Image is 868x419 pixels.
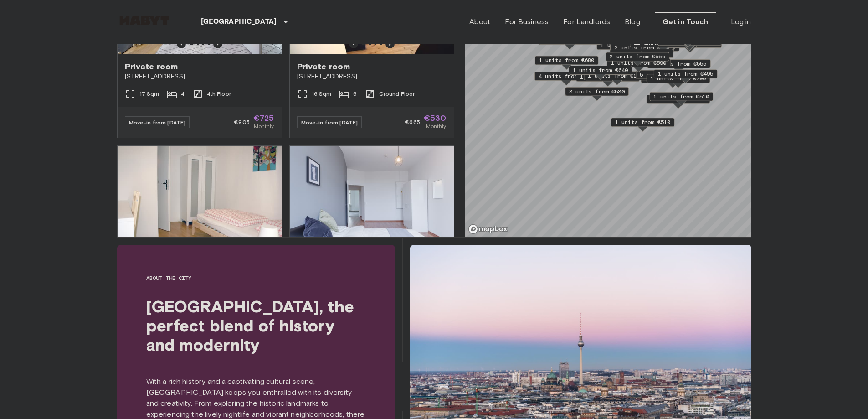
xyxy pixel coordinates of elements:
[568,66,632,80] div: Map marker
[646,95,710,109] div: Map marker
[468,224,508,234] a: Mapbox logo
[584,71,651,85] div: Map marker
[539,56,594,64] span: 1 units from €680
[650,74,706,83] span: 1 units from €790
[651,60,706,68] span: 2 units from €555
[658,39,722,53] div: Map marker
[129,119,186,126] span: Move-in from [DATE]
[641,74,704,88] div: Map marker
[469,16,491,27] a: About
[606,52,669,66] div: Map marker
[234,118,250,126] span: €905
[575,72,639,87] div: Map marker
[426,122,446,130] span: Monthly
[405,118,420,126] span: €665
[656,33,719,47] div: Map marker
[636,70,699,84] div: Map marker
[580,73,635,81] span: 1 units from €570
[353,90,357,98] span: 6
[657,36,721,51] div: Map marker
[565,87,629,101] div: Map marker
[254,122,274,130] span: Monthly
[614,44,670,52] span: 2 units from €570
[657,70,713,78] span: 1 units from €495
[614,49,669,57] span: 1 units from €525
[653,93,709,101] span: 1 units from €510
[649,92,713,106] div: Map marker
[630,38,697,52] div: Map marker
[634,39,693,47] span: 22 units from €575
[611,118,674,132] div: Map marker
[616,42,679,57] div: Map marker
[538,72,594,80] span: 4 units from €530
[572,66,628,74] span: 1 units from €640
[640,71,695,79] span: 5 units from €590
[201,16,277,27] p: [GEOGRAPHIC_DATA]
[181,90,185,98] span: 4
[610,43,674,57] div: Map marker
[379,90,415,98] span: Ground Floor
[312,90,332,98] span: 16 Sqm
[596,41,660,55] div: Map marker
[534,56,598,70] div: Map marker
[297,72,447,81] span: [STREET_ADDRESS]
[610,52,665,61] span: 2 units from €555
[146,274,366,282] span: About the city
[654,32,718,47] div: Map marker
[731,16,751,27] a: Log in
[563,16,610,27] a: For Landlords
[569,88,625,96] span: 3 units from €530
[653,69,717,83] div: Map marker
[646,74,710,88] div: Map marker
[290,146,454,255] img: Marketing picture of unit DE-01-047-01H
[297,61,350,72] span: Private room
[610,49,673,63] div: Map marker
[625,16,640,27] a: Blog
[253,114,274,122] span: €725
[125,72,274,81] span: [STREET_ADDRESS]
[655,12,716,31] a: Get in Touch
[505,16,549,27] a: For Business
[611,59,666,67] span: 1 units from €590
[207,90,231,98] span: 4th Floor
[118,146,282,255] img: Marketing picture of unit DE-01-093-04M
[146,297,366,354] span: [GEOGRAPHIC_DATA], the perfect blend of history and modernity
[139,90,159,98] span: 17 Sqm
[117,16,172,25] img: Habyt
[289,145,454,340] a: Marketing picture of unit DE-01-047-01HPrevious imagePrevious imagePrivate room[STREET_ADDRESS]16...
[534,72,598,86] div: Map marker
[615,118,670,126] span: 1 units from €510
[424,114,447,122] span: €530
[588,72,647,80] span: 1 units from €1130
[606,58,670,72] div: Map marker
[301,119,358,126] span: Move-in from [DATE]
[125,61,178,72] span: Private room
[653,31,717,45] div: Map marker
[647,59,710,73] div: Map marker
[117,145,282,340] a: Marketing picture of unit DE-01-093-04MPrevious imagePrevious imagePrivate room[STREET_ADDRESS]9 ...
